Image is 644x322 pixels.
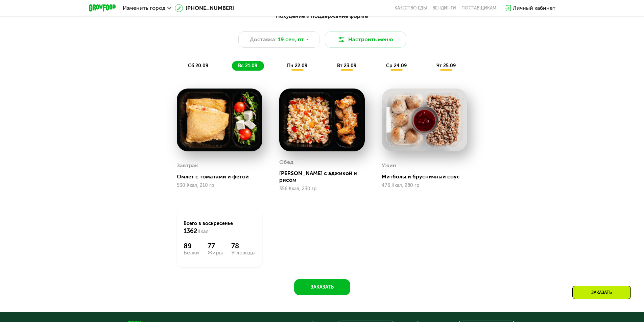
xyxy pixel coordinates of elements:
[123,5,166,11] span: Изменить город
[279,186,365,192] div: 356 Ккал, 230 гр
[278,35,304,44] span: 19 сен, пт
[432,5,456,11] a: Вендинги
[175,4,234,12] a: [PHONE_NUMBER]
[382,160,396,171] div: Ужин
[279,157,293,167] div: Обед
[250,35,277,44] span: Доставка:
[238,63,257,69] span: вс 21.09
[177,160,198,171] div: Завтрак
[461,5,496,11] div: поставщикам
[337,63,356,69] span: вт 23.09
[231,250,256,255] div: Углеводы
[386,63,407,69] span: ср 24.09
[382,183,467,188] div: 476 Ккал, 280 гр
[197,229,209,234] span: Ккал
[188,63,208,69] span: сб 20.09
[287,63,307,69] span: пн 22.09
[177,173,268,180] div: Омлет с томатами и фетой
[177,183,262,188] div: 530 Ккал, 210 гр
[382,173,473,180] div: Митболы и брусничный соус
[231,242,256,250] div: 78
[325,31,406,48] button: Настроить меню
[572,286,631,299] div: Заказать
[208,242,223,250] div: 77
[513,4,555,12] div: Личный кабинет
[294,279,350,295] button: Заказать
[184,227,197,235] span: 1362
[395,5,427,11] a: Качество еды
[436,63,456,69] span: чт 25.09
[122,12,522,21] div: Похудение и поддержание формы
[279,170,370,183] div: [PERSON_NAME] с аджикой и рисом
[184,220,256,235] div: Всего в воскресенье
[184,242,199,250] div: 89
[208,250,223,255] div: Жиры
[184,250,199,255] div: Белки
